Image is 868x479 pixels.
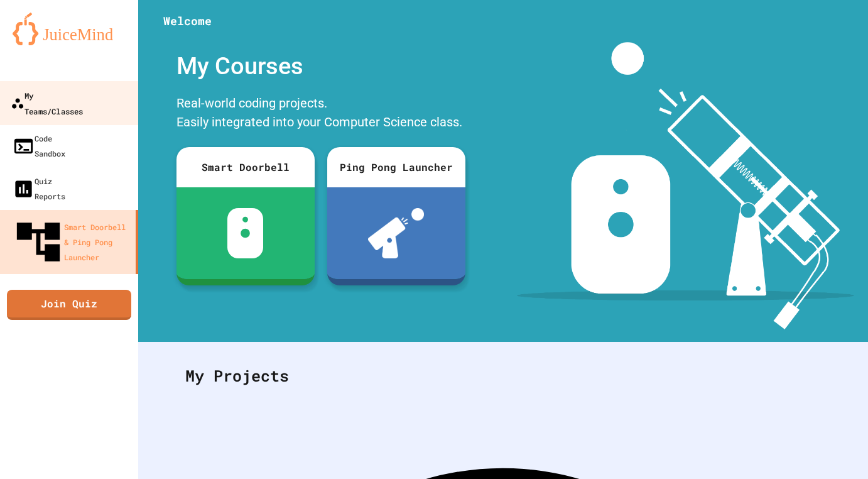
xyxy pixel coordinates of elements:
[13,13,126,45] img: logo-orange.svg
[11,87,83,118] div: My Teams/Classes
[170,91,472,138] div: Real-world coding projects. Easily integrated into your Computer Science class.
[13,173,65,204] div: Quiz Reports
[7,290,131,320] a: Join Quiz
[170,42,472,91] div: My Courses
[517,42,854,329] img: banner-image-my-projects.png
[13,216,131,268] div: Smart Doorbell & Ping Pong Launcher
[173,351,833,400] div: My Projects
[176,147,315,187] div: Smart Doorbell
[327,147,465,187] div: Ping Pong Launcher
[227,208,263,258] img: sdb-white.svg
[13,131,65,161] div: Code Sandbox
[368,208,424,258] img: ppl-with-ball.png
